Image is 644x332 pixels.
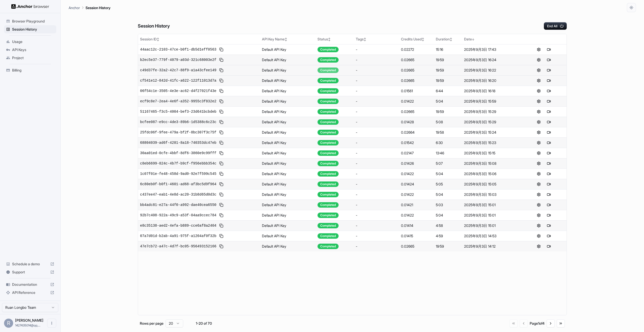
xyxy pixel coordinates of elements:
td: Default API Key [260,210,316,220]
div: Credits Used [401,37,432,42]
div: Completed [317,171,339,177]
div: - [356,233,397,239]
span: Usage [12,39,54,44]
div: Completed [317,88,339,94]
h6: Session History [138,22,170,30]
div: 0.01414 [401,223,432,228]
div: - [356,213,397,218]
div: 2025年9月3日 14:53 [464,233,519,239]
div: API Reference [4,289,56,297]
div: 2025年9月3日 15:08 [464,161,519,166]
div: - [356,109,397,114]
div: 5:04 [436,192,460,197]
td: Default API Key [260,137,316,148]
span: Billing [12,68,54,73]
div: Date [464,37,519,42]
div: Completed [317,67,339,73]
div: Completed [317,181,339,187]
span: Browser Playground [12,19,54,24]
div: Completed [317,212,339,218]
div: Completed [317,150,339,156]
div: 0.01424 [401,182,432,187]
div: 19:59 [436,78,460,83]
span: ↕ [364,37,366,41]
button: End All [544,22,567,30]
div: 0.01561 [401,88,432,93]
div: 19:59 [436,109,460,114]
div: 19:58 [436,130,460,135]
p: Rows per page [140,321,164,326]
div: 6:44 [436,88,460,93]
div: 5:05 [436,182,460,187]
div: 2025年9月3日 15:24 [464,130,519,135]
p: Session History [86,5,111,10]
div: 19:59 [436,68,460,73]
span: 92b7c408-922a-49c9-a53f-04aa9ccec784 [140,213,216,218]
div: 0.02147 [401,151,432,156]
div: Project [4,54,56,62]
div: Completed [317,244,339,249]
span: ↕ [285,37,287,41]
div: 0.01542 [401,140,432,145]
div: 19:59 [436,57,460,62]
span: Ruan Longbo [15,318,43,322]
div: 0.02665 [401,78,432,83]
div: - [356,140,397,145]
td: Default API Key [260,86,316,96]
span: 06f54c1e-3505-4e3e-ac62-d4f27021f43e [140,88,216,93]
div: Completed [317,99,339,104]
span: c8eb6699-824c-4b7f-b9cf-f956ebbb354c [140,161,216,166]
span: c437ee47-eab1-4e8d-ac20-31b8d65d0d3c [140,192,216,197]
div: 5:04 [436,171,460,176]
div: Session ID [140,37,258,42]
div: Tags [356,37,397,42]
div: - [356,130,397,135]
p: Anchor [69,5,80,10]
div: 2025年9月3日 16:22 [464,68,519,73]
div: - [356,57,397,62]
div: - [356,223,397,228]
span: 68804039-ad6f-4281-8a18-740353dc47eb [140,140,216,145]
div: 0.01422 [401,99,432,104]
span: 25fdc06f-9fee-479a-bf2f-8bc307f3c75f [140,130,216,135]
div: - [356,68,397,73]
td: Default API Key [260,127,316,137]
td: Default API Key [260,44,316,55]
div: 0.01428 [401,120,432,125]
td: Default API Key [260,169,316,179]
td: Default API Key [260,75,316,86]
div: 13:46 [436,151,460,156]
span: e8c35138-aed2-4efa-b889-cce6af8a2404 [140,223,216,228]
div: 2025年9月3日 16:18 [464,88,519,93]
span: ↕ [422,37,424,41]
div: - [356,47,397,52]
div: 5:04 [436,99,460,104]
span: API Keys [12,47,54,52]
div: 2025年9月3日 17:43 [464,47,519,52]
div: Completed [317,140,339,146]
div: 5:07 [436,161,460,166]
div: 5:03 [436,202,460,207]
span: Schedule a demo [12,262,48,267]
div: Page 1 of 4 [530,321,545,326]
div: - [356,120,397,125]
div: 2025年9月3日 15:59 [464,99,519,104]
td: Default API Key [260,220,316,231]
div: 2025年9月3日 15:29 [464,120,519,125]
span: Documentation [12,282,48,287]
div: - [356,192,397,197]
div: 0.02665 [401,109,432,114]
div: API Keys [4,46,56,54]
div: 2025年9月3日 14:12 [464,244,519,249]
div: - [356,88,397,93]
td: Default API Key [260,200,316,210]
div: - [356,202,397,207]
div: 0.02665 [401,57,432,62]
span: 51167465-f3c5-4004-bef3-23d641bcbdeb [140,109,216,114]
span: 1c07f01e-fe48-458d-9ad0-92e7f599c545 [140,171,216,176]
div: Completed [317,57,339,63]
div: 6:30 [436,140,460,145]
div: 0.01422 [401,171,432,176]
img: Anchor Logo [11,4,49,9]
td: Default API Key [260,55,316,65]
